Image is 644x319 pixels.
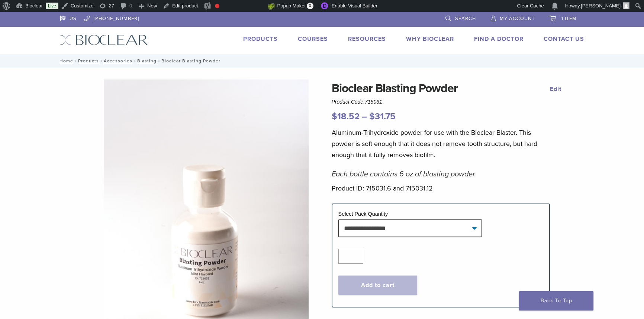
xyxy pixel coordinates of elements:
label: Select Pack Quantity [338,211,388,217]
a: My Account [491,12,535,23]
a: Back To Top [519,291,593,310]
p: Aluminum-Trihydroxide powder for use with the Bioclear Blaster. This powder is soft enough that i... [332,127,550,160]
a: US [60,12,77,23]
span: 715031 [365,99,382,105]
bdi: 18.52 [332,111,360,122]
img: Bioclear [60,35,148,45]
h1: Bioclear Blasting Powder [332,79,550,97]
em: Each bottle contains 6 oz of blasting powder. [332,170,476,179]
span: Search [455,16,476,22]
div: Focus keyphrase not set [215,4,219,8]
a: Home [57,58,73,64]
nav: Bioclear Blasting Powder [54,54,590,68]
span: $ [332,111,337,122]
span: / [99,59,104,63]
a: [PHONE_NUMBER] [84,12,139,23]
span: 0 [307,3,313,9]
span: 1 item [561,16,577,22]
p: Product ID: 715031.6 and 715031.12 [332,183,550,194]
a: Resources [348,35,386,43]
img: Views over 48 hours. Click for more Jetpack Stats. [226,2,268,11]
a: Edit [550,85,561,93]
a: 1 item [550,12,577,23]
a: Why Bioclear [406,35,454,43]
span: Product Code: [332,99,382,105]
a: Products [78,58,99,64]
a: Live [46,3,58,9]
span: $ [369,111,375,122]
a: Blasting [137,58,157,64]
a: Find A Doctor [474,35,524,43]
span: / [132,59,137,63]
button: Add to cart [338,276,417,295]
span: – [362,111,367,122]
a: Contact Us [544,35,584,43]
a: Courses [298,35,328,43]
span: My Account [500,16,535,22]
a: Accessories [104,58,132,64]
span: / [73,59,78,63]
span: / [157,59,161,63]
span: [PERSON_NAME] [581,3,621,9]
a: Products [243,35,278,43]
a: Search [445,12,476,23]
bdi: 31.75 [369,111,396,122]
